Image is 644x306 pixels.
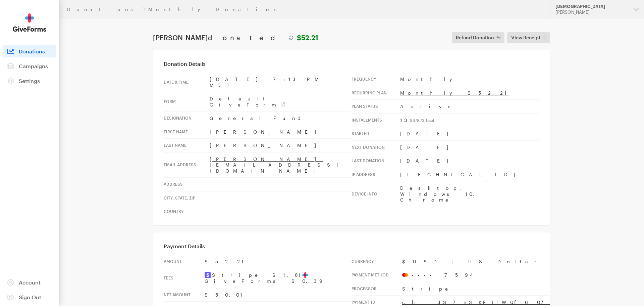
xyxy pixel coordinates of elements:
[210,156,345,174] a: [PERSON_NAME][EMAIL_ADDRESS][DOMAIN_NAME]
[164,73,210,92] th: Date & time
[19,63,48,69] span: Campaigns
[3,45,56,57] a: Donations
[555,4,628,9] div: [DEMOGRAPHIC_DATA]
[208,34,285,42] span: donated
[400,181,539,207] td: Desktop, Windows 10, Chrome
[164,255,205,268] th: Amount
[400,127,539,141] td: [DATE]
[164,191,210,205] th: City, state, zip
[3,291,56,303] a: Sign Out
[19,279,41,286] span: Account
[3,276,56,289] a: Account
[205,288,352,302] td: $50.01
[164,125,210,139] th: First Name
[400,154,539,168] td: [DATE]
[555,9,628,15] div: [PERSON_NAME]
[210,112,352,125] td: General Fund
[352,168,400,181] th: IP address
[352,181,400,207] th: Device info
[352,86,400,100] th: Recurring Plan
[511,34,540,42] span: View Receipt
[164,60,539,67] h3: Donation Details
[210,125,352,139] td: [PERSON_NAME]
[13,13,46,32] img: GiveForms
[3,75,56,87] a: Settings
[400,113,539,127] td: 13
[19,294,41,300] span: Sign Out
[400,90,508,96] a: Monthly $52.21
[352,255,402,268] th: Currency
[402,268,623,282] td: •••• 7594
[302,272,308,278] img: favicon-aeed1a25926f1876c519c09abb28a859d2c37b09480cd79f99d23ee3a2171d47.svg
[19,48,45,54] span: Donations
[400,73,539,86] td: Monthly
[400,140,539,154] td: [DATE]
[352,282,402,296] th: Processor
[67,7,140,12] a: Donations
[210,96,285,107] a: Default GiveForm
[205,268,352,288] td: Stripe $1.81 GiveForms $0.39
[400,100,539,114] td: Active
[352,140,400,154] th: Next donation
[352,113,400,127] th: Installments
[352,127,400,141] th: Started
[402,299,623,305] a: ch_3S7nSKFLlW0f60700jz0sXvI
[210,73,352,92] td: [DATE] 7:13 PM MDT
[164,139,210,152] th: Last Name
[164,205,210,218] th: Country
[164,288,205,302] th: Net Amount
[507,32,550,43] a: View Receipt
[164,152,210,178] th: Email address
[400,168,539,181] td: [TECHNICAL_ID]
[164,178,210,191] th: Address
[297,34,318,42] strong: $52.21
[352,154,400,168] th: Last donation
[205,272,211,278] img: stripe2-5d9aec7fb46365e6c7974577a8dae7ee9b23322d394d28ba5d52000e5e5e0903.svg
[352,100,400,114] th: Plan Status
[402,255,623,268] td: $USD | US Dollar
[164,243,539,250] h3: Payment Details
[205,255,352,268] td: $52.21
[402,282,623,296] td: Stripe
[164,112,210,125] th: Designation
[352,73,400,86] th: Frequency
[410,118,434,123] sub: $678.73 Total
[456,34,494,42] span: Refund Donation
[352,268,402,282] th: Payment Method
[164,268,205,288] th: Fees
[19,78,40,84] span: Settings
[164,92,210,112] th: Form
[3,60,56,72] a: Campaigns
[153,34,318,42] h1: [PERSON_NAME]
[210,139,352,152] td: [PERSON_NAME]
[452,32,504,43] button: Refund Donation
